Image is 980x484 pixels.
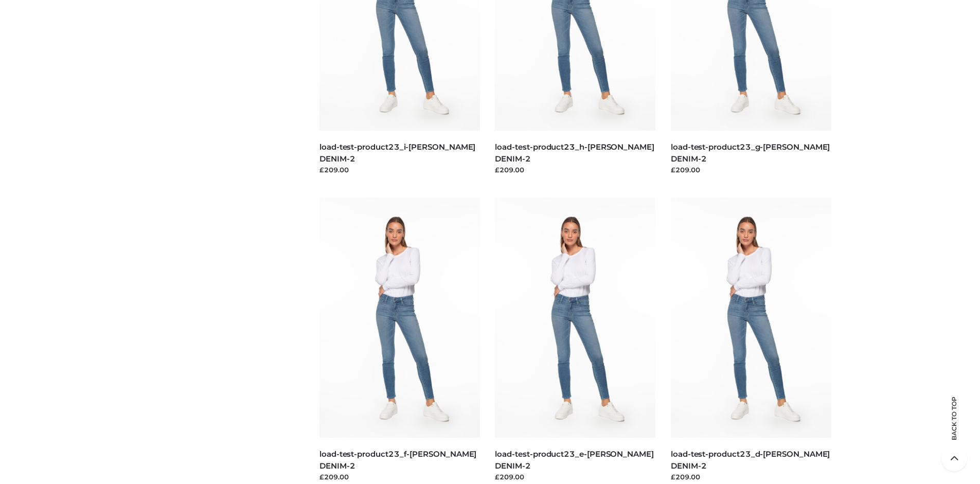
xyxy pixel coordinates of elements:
a: load-test-product23_f-[PERSON_NAME] DENIM-2 [319,449,476,471]
a: load-test-product23_h-[PERSON_NAME] DENIM-2 [495,142,654,164]
div: £209.00 [495,165,655,175]
div: £209.00 [319,165,480,175]
div: £209.00 [495,472,655,482]
div: £209.00 [671,165,831,175]
div: £209.00 [671,472,831,482]
a: load-test-product23_d-[PERSON_NAME] DENIM-2 [671,449,830,471]
a: load-test-product23_i-[PERSON_NAME] DENIM-2 [319,142,475,164]
a: load-test-product23_g-[PERSON_NAME] DENIM-2 [671,142,830,164]
div: £209.00 [319,472,480,482]
span: Back to top [941,415,967,440]
a: load-test-product23_e-[PERSON_NAME] DENIM-2 [495,449,653,471]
